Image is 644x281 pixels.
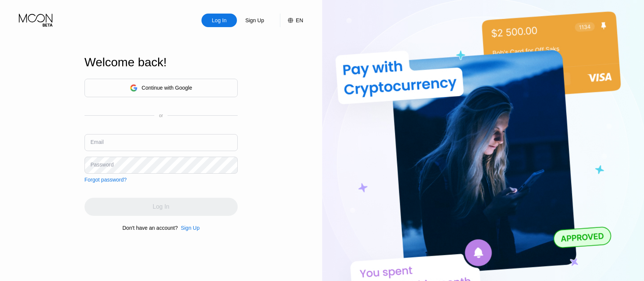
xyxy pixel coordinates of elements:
[91,139,104,145] div: Email
[296,17,303,23] div: EN
[237,14,272,27] div: Sign Up
[181,225,200,231] div: Sign Up
[85,79,238,97] div: Continue with Google
[85,177,127,183] div: Forgot password?
[211,17,227,24] div: Log In
[244,17,265,24] div: Sign Up
[178,225,200,231] div: Sign Up
[141,85,192,91] div: Continue with Google
[201,14,237,27] div: Log In
[91,162,114,168] div: Password
[159,113,163,118] div: or
[280,14,303,27] div: EN
[123,225,178,231] div: Don't have an account?
[85,55,238,69] div: Welcome back!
